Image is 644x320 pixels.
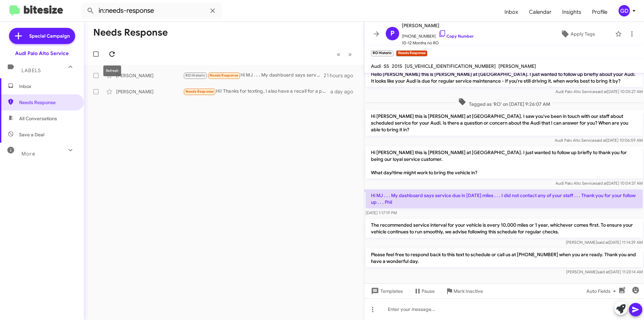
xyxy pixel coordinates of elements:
span: [PERSON_NAME] [402,21,474,30]
a: Profile [587,2,613,22]
div: Refresh [103,65,121,76]
p: The recommended service interval for your vehicle is every 10,000 miles or 1 year, whichever come... [366,219,643,238]
span: RO Historic [185,73,205,78]
a: Inbox [499,2,524,22]
nav: Page navigation example [333,47,356,61]
span: 10-12 Months no RO [402,40,474,46]
a: Insights [557,2,587,22]
button: Auto Fields [581,285,624,297]
span: Save a Deal [19,131,44,138]
span: Mark Inactive [453,285,483,297]
span: Audi [371,63,381,69]
span: Tagged as 'RO' on [DATE] 9:26:07 AM [455,98,553,107]
p: Hello [PERSON_NAME] this is [PERSON_NAME] at [GEOGRAPHIC_DATA]. I just wanted to follow up briefl... [366,68,643,87]
span: Auto Fields [586,285,619,297]
span: [US_VEHICLE_IDENTIFICATION_NUMBER] [405,63,496,69]
span: [PHONE_NUMBER] [402,30,474,40]
button: Templates [364,285,408,297]
button: Apply Tags [543,28,612,40]
span: Templates [370,285,403,297]
span: Needs Response [210,73,238,78]
p: Hi [PERSON_NAME] this is [PERSON_NAME] at [GEOGRAPHIC_DATA]. I saw you've been in touch with our ... [366,110,643,136]
button: Mark Inactive [440,285,488,297]
span: « [337,50,340,58]
span: Inbox [19,83,76,90]
button: Pause [408,285,440,297]
span: Pause [422,285,435,297]
span: Audi Palo Alto Service [DATE] 10:06:59 AM [555,138,643,143]
span: [PERSON_NAME] [498,63,536,69]
span: All Conversations [19,115,57,122]
span: Needs Response [185,89,214,94]
span: S5 [384,63,389,69]
div: 21 hours ago [324,72,359,79]
div: Audi Palo Alto Service [15,50,69,57]
span: Labels [21,67,41,74]
span: said at [595,89,607,94]
span: Audi Palo Alto Service [DATE] 10:04:37 AM [555,181,643,186]
small: RO Historic [371,50,393,56]
span: said at [597,240,609,245]
div: [PERSON_NAME] [116,72,183,79]
a: Copy Number [438,34,474,39]
div: [PERSON_NAME] [116,88,183,95]
span: 2015 [392,63,402,69]
input: Search [81,3,222,19]
span: More [21,151,35,157]
button: GD [613,5,637,16]
span: said at [597,269,609,274]
button: Previous [333,47,344,61]
div: GD [619,5,630,16]
div: Hi MJ . . . My dashboard says service due in [DATE] miles . . . I did not contact any of your sta... [183,72,324,79]
span: said at [595,138,606,143]
span: said at [595,181,607,186]
div: Hi! Thanks for texting, I also have a recall for a parking issue that needs attention. [DATE][DAT... [183,88,330,95]
span: Needs Response [19,99,76,106]
a: Calendar [524,2,557,22]
small: Needs Response [396,50,427,56]
span: Audi Palo Alto Service [DATE] 10:05:27 AM [555,89,643,94]
span: Special Campaign [29,33,70,39]
span: Apply Tags [571,28,595,40]
div: a day ago [330,88,359,95]
button: Next [344,47,356,61]
h1: Needs Response [93,27,168,38]
span: P [390,28,394,39]
span: [PERSON_NAME] [DATE] 11:14:29 AM [566,240,643,245]
p: Hi MJ . . . My dashboard says service due in [DATE] miles . . . I did not contact any of your sta... [366,189,643,208]
p: Hi [PERSON_NAME] this is [PERSON_NAME] at [GEOGRAPHIC_DATA]. I just wanted to follow up briefly t... [366,146,643,179]
a: Special Campaign [9,28,75,44]
span: [PERSON_NAME] [DATE] 11:23:14 AM [566,269,643,274]
span: » [348,50,352,58]
p: Please feel free to respond back to this text to schedule or call us at [PHONE_NUMBER] when you a... [366,248,643,267]
span: [DATE] 1:17:19 PM [366,210,397,215]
